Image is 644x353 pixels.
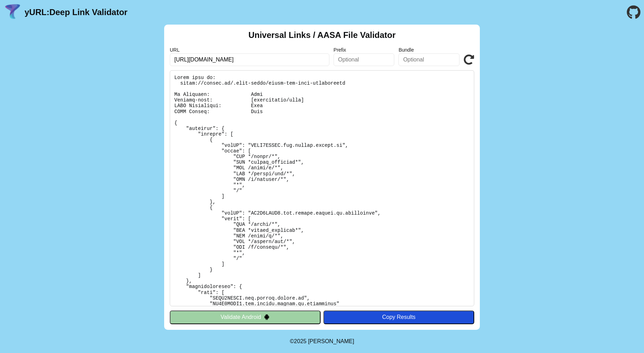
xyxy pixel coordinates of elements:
footer: © [290,330,354,353]
label: Prefix [334,47,395,53]
label: Bundle [398,47,459,53]
img: yURL Logo [4,3,22,21]
button: Validate Android [170,310,321,324]
a: Michael Ibragimchayev's Personal Site [308,338,354,344]
h2: Universal Links / AASA File Validator [248,30,396,40]
pre: Lorem ipsu do: sitam://consec.ad/.elit-seddo/eiusm-tem-inci-utlaboreetd Ma Aliquaen: Admi Veniamq... [170,70,474,306]
label: URL [170,47,329,53]
span: 2025 [294,338,307,344]
input: Optional [398,53,459,66]
button: Copy Results [323,310,474,324]
img: droidIcon.svg [264,314,270,320]
input: Required [170,53,329,66]
a: yURL:Deep Link Validator [25,7,127,17]
input: Optional [334,53,395,66]
div: Copy Results [327,314,471,320]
